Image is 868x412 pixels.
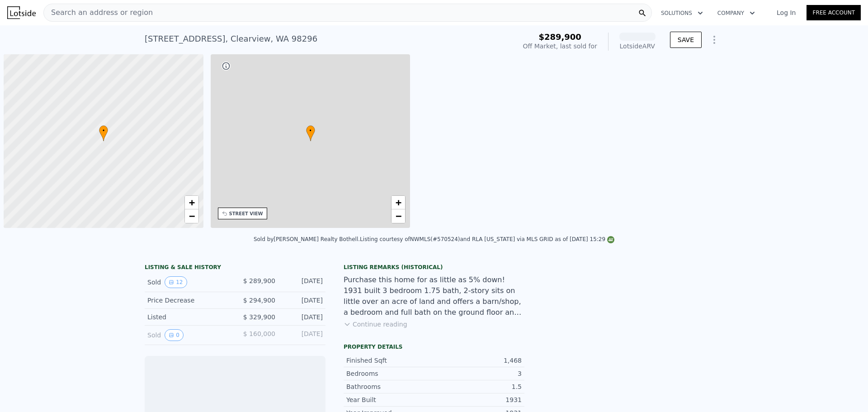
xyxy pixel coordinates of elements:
[229,210,263,217] div: STREET VIEW
[243,313,275,321] span: $ 329,900
[283,276,323,288] div: [DATE]
[344,320,407,329] button: Continue reading
[670,32,702,48] button: SAVE
[434,395,522,404] div: 1931
[766,8,807,17] a: Log In
[396,197,401,208] span: +
[165,329,184,341] button: View historical data
[654,5,710,21] button: Solutions
[243,277,275,284] span: $ 289,900
[344,264,524,271] div: Listing Remarks (Historical)
[306,127,315,135] span: •
[607,236,614,243] img: NWMLS Logo
[306,125,315,141] div: •
[147,313,228,322] div: Listed
[346,382,434,391] div: Bathrooms
[346,356,434,365] div: Finished Sqft
[434,356,522,365] div: 1,468
[243,330,275,337] span: $ 160,000
[243,297,275,304] span: $ 294,900
[44,7,153,18] span: Search an address or region
[147,276,228,288] div: Sold
[99,127,108,135] span: •
[396,210,401,222] span: −
[619,42,656,51] div: Lotside ARV
[346,369,434,378] div: Bedrooms
[165,276,187,288] button: View historical data
[7,6,36,19] img: Lotside
[392,209,405,223] a: Zoom out
[185,196,198,209] a: Zoom in
[710,5,762,21] button: Company
[189,197,194,208] span: +
[344,343,524,350] div: Property details
[346,395,434,404] div: Year Built
[807,5,861,20] a: Free Account
[434,369,522,378] div: 3
[145,33,317,45] div: [STREET_ADDRESS] , Clearview , WA 98296
[344,275,524,318] div: Purchase this home for as little as 5% down! 1931 built 3 bedroom 1.75 bath, 2-story sits on litt...
[360,236,614,242] div: Listing courtesy of NWMLS (#570524) and RLA [US_STATE] via MLS GRID as of [DATE] 15:29
[283,313,323,322] div: [DATE]
[189,210,194,222] span: −
[705,31,723,49] button: Show Options
[283,296,323,305] div: [DATE]
[147,329,228,341] div: Sold
[185,209,198,223] a: Zoom out
[392,196,405,209] a: Zoom in
[283,329,323,341] div: [DATE]
[145,264,325,273] div: LISTING & SALE HISTORY
[99,125,108,141] div: •
[523,42,597,51] div: Off Market, last sold for
[147,296,228,305] div: Price Decrease
[254,236,360,242] div: Sold by [PERSON_NAME] Realty Bothell .
[538,32,581,42] span: $289,900
[434,382,522,391] div: 1.5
